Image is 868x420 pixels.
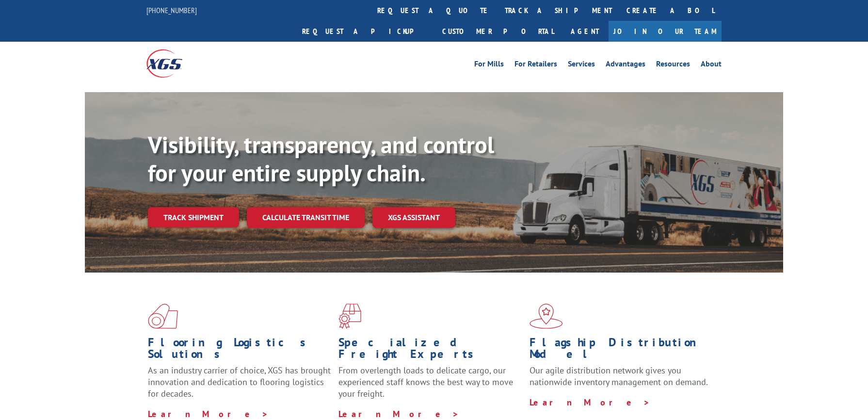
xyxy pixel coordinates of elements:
[609,21,722,42] a: Join Our Team
[435,21,561,42] a: Customer Portal
[338,365,522,408] p: From overlength loads to delicate cargo, our experienced staff knows the best way to move your fr...
[148,129,494,188] b: Visibility, transparency, and control for your entire supply chain.
[247,207,365,228] a: Calculate transit time
[148,337,331,365] h1: Flooring Logistics Solutions
[561,21,609,42] a: Agent
[295,21,435,42] a: Request a pickup
[148,408,269,420] a: Learn More >
[338,304,361,329] img: xgs-icon-focused-on-flooring-red
[656,60,690,71] a: Resources
[568,60,595,71] a: Services
[474,60,504,71] a: For Mills
[146,5,197,15] a: [PHONE_NUMBER]
[701,60,722,71] a: About
[530,304,563,329] img: xgs-icon-flagship-distribution-model-red
[338,408,459,420] a: Learn More >
[606,60,645,71] a: Advantages
[148,304,178,329] img: xgs-icon-total-supply-chain-intelligence-red
[148,207,239,227] a: Track shipment
[338,337,522,365] h1: Specialized Freight Experts
[148,365,331,399] span: As an industry carrier of choice, XGS has brought innovation and dedication to flooring logistics...
[530,397,650,408] a: Learn More >
[514,60,557,71] a: For Retailers
[372,207,455,228] a: XGS ASSISTANT
[530,337,713,365] h1: Flagship Distribution Model
[530,365,708,388] span: Our agile distribution network gives you nationwide inventory management on demand.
